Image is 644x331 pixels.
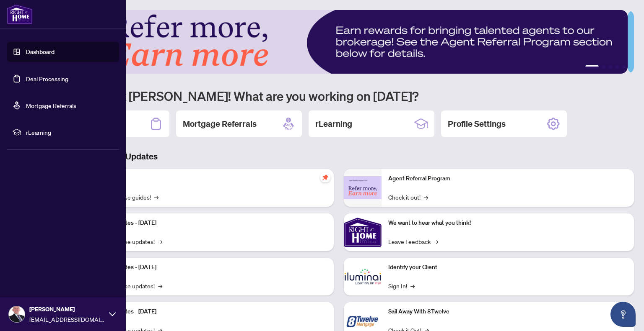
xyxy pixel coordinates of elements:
[44,10,628,74] img: Slide 0
[88,263,327,272] p: Platform Updates - [DATE]
[585,65,599,69] button: 1
[315,118,352,130] h2: rLearning
[602,65,605,69] button: 2
[388,192,428,202] a: Check it out!→
[320,172,330,182] span: pushpin
[622,65,626,69] button: 5
[183,118,257,130] h2: Mortgage Referrals
[44,88,634,104] h1: Welcome back [PERSON_NAME]! What are you working on [DATE]?
[344,258,382,295] img: Identify your Client
[388,263,627,272] p: Identify your Client
[158,281,162,290] span: →
[388,174,627,183] p: Agent Referral Program
[26,48,55,56] a: Dashboard
[9,306,25,322] img: Profile Icon
[448,118,506,130] h2: Profile Settings
[26,128,113,137] span: rLearning
[388,237,438,246] a: Leave Feedback→
[154,192,158,202] span: →
[29,315,105,324] span: [EMAIL_ADDRESS][DOMAIN_NAME]
[158,237,162,246] span: →
[88,307,327,316] p: Platform Updates - [DATE]
[344,176,382,199] img: Agent Referral Program
[344,213,382,251] img: We want to hear what you think!
[615,65,619,69] button: 4
[388,307,627,316] p: Sail Away With 8Twelve
[88,174,327,183] p: Self-Help
[609,65,612,69] button: 3
[29,305,105,314] span: [PERSON_NAME]
[88,218,327,228] p: Platform Updates - [DATE]
[26,102,76,109] a: Mortgage Referrals
[388,218,627,228] p: We want to hear what you think!
[388,281,415,290] a: Sign In!→
[610,302,636,327] button: Open asap
[434,237,438,246] span: →
[424,192,428,202] span: →
[410,281,415,290] span: →
[26,75,68,82] a: Deal Processing
[44,151,634,162] h3: Brokerage & Industry Updates
[7,4,33,24] img: logo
